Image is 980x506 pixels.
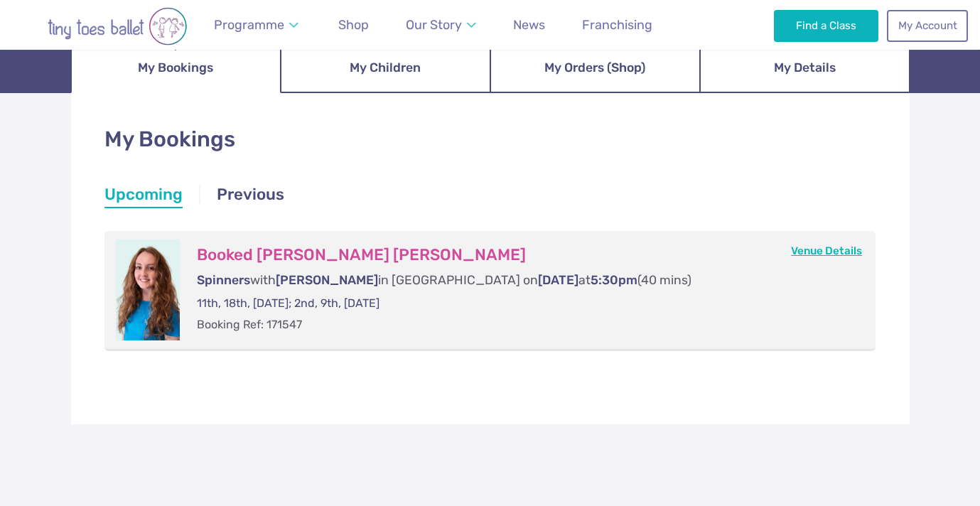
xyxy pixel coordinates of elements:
[350,55,421,80] span: My Children
[217,183,284,209] a: Previous
[332,9,375,41] a: Shop
[544,55,645,80] span: My Orders (Shop)
[700,43,910,93] a: My Details
[71,43,281,93] a: My Bookings
[138,55,213,80] span: My Bookings
[104,124,876,155] h1: My Bookings
[197,273,250,287] span: Spinners
[197,245,848,265] h3: Booked [PERSON_NAME] [PERSON_NAME]
[214,17,284,32] span: Programme
[18,7,217,45] img: tiny toes ballet
[399,9,483,41] a: Our Story
[774,10,878,41] a: Find a Class
[513,17,545,32] span: News
[774,55,836,80] span: My Details
[582,17,652,32] span: Franchising
[208,9,306,41] a: Programme
[887,10,968,41] a: My Account
[281,43,490,93] a: My Children
[276,273,378,287] span: [PERSON_NAME]
[406,17,462,32] span: Our Story
[591,273,637,287] span: 5:30pm
[507,9,551,41] a: News
[197,296,848,311] p: 11th, 18th, [DATE]; 2nd, 9th, [DATE]
[197,317,848,333] p: Booking Ref: 171547
[197,271,848,289] p: with in [GEOGRAPHIC_DATA] on at (40 mins)
[791,244,862,257] a: Venue Details
[338,17,369,32] span: Shop
[538,273,578,287] span: [DATE]
[490,43,700,93] a: My Orders (Shop)
[576,9,659,41] a: Franchising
